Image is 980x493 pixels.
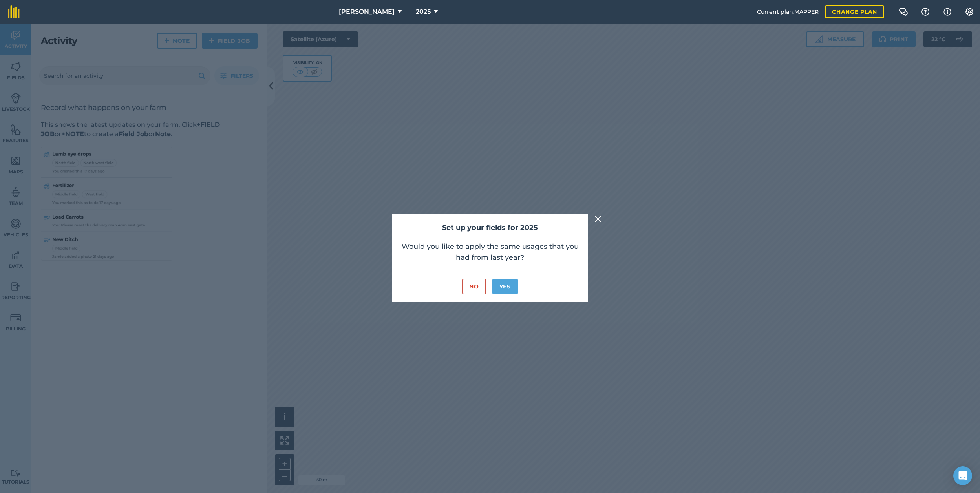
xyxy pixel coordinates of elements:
[594,214,602,224] img: svg+xml;base64,PHN2ZyB4bWxucz0iaHR0cDovL3d3dy53My5vcmcvMjAwMC9zdmciIHdpZHRoPSIyMiIgaGVpZ2h0PSIzMC...
[339,7,395,16] span: [PERSON_NAME]
[921,8,930,16] img: A question mark icon
[492,279,518,294] button: Yes
[8,5,20,18] img: fieldmargin Logo
[462,279,486,294] button: No
[825,5,884,18] a: Change plan
[757,7,819,16] span: Current plan : MAPPER
[899,8,908,16] img: Two speech bubbles overlapping with the left bubble in the forefront
[953,466,972,485] div: Open Intercom Messenger
[416,7,431,16] span: 2025
[400,241,580,263] p: Would you like to apply the same usages that you had from last year?
[965,8,974,16] img: A cog icon
[400,222,580,234] h2: Set up your fields for 2025
[943,7,951,16] img: svg+xml;base64,PHN2ZyB4bWxucz0iaHR0cDovL3d3dy53My5vcmcvMjAwMC9zdmciIHdpZHRoPSIxNyIgaGVpZ2h0PSIxNy...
